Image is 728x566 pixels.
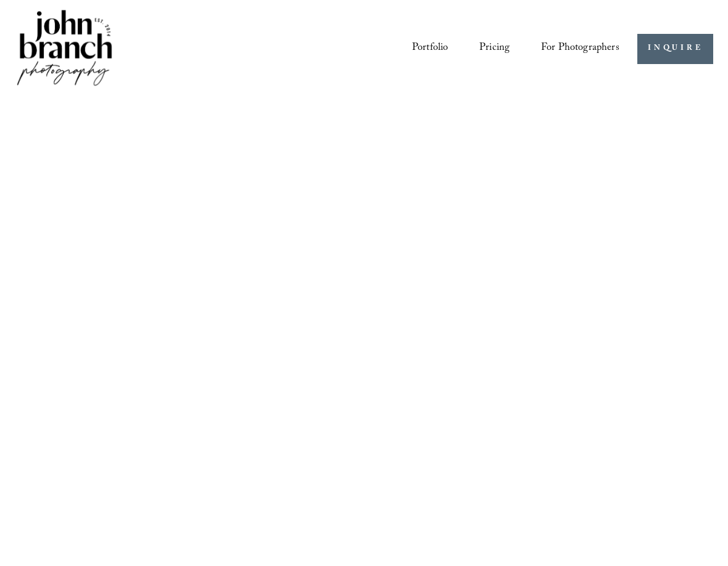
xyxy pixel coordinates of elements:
[541,38,619,60] a: folder dropdown
[541,39,619,59] span: For Photographers
[15,7,115,91] img: John Branch IV Photography
[637,34,713,64] a: INQUIRE
[479,38,510,60] a: Pricing
[412,38,448,60] a: Portfolio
